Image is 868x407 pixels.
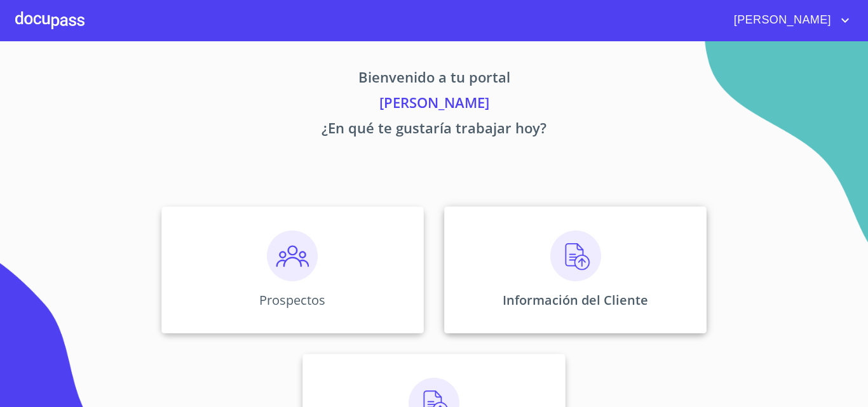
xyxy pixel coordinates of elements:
p: [PERSON_NAME] [43,92,825,117]
img: carga.png [550,230,601,281]
span: [PERSON_NAME] [724,10,837,30]
p: Bienvenido a tu portal [43,67,825,92]
p: ¿En qué te gustaría trabajar hoy? [43,117,825,143]
p: Prospectos [259,291,325,309]
p: Información del Cliente [503,291,648,309]
img: prospectos.png [267,230,318,281]
button: account of current user [724,10,853,30]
